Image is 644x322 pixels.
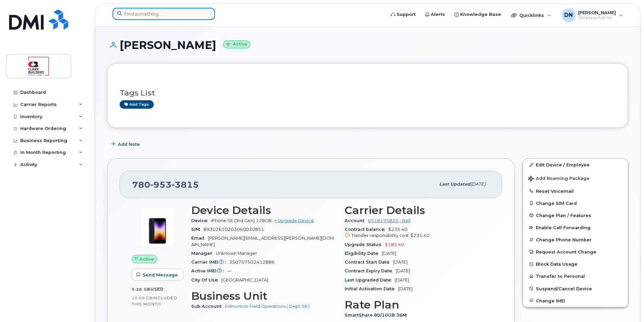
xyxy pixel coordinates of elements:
span: iPhone SE (3rd Gen) 128GB [211,218,272,223]
span: 3815 [172,180,199,190]
button: Block Data Usage [523,258,628,270]
span: Upgrade Status [345,242,385,247]
span: Add Roaming Package [528,176,590,182]
span: Send Message [143,272,178,278]
span: 780 [132,180,199,190]
span: [GEOGRAPHIC_DATA] [221,277,268,283]
span: Active [140,256,154,262]
span: [DATE] [396,268,410,273]
span: Change Plan / Features [536,213,591,218]
span: — [227,268,231,273]
small: Active [223,41,250,48]
span: Initial Activation Date [345,286,398,291]
span: [DATE] [382,251,396,256]
span: Email [191,236,208,241]
iframe: Messenger Launcher [615,293,639,317]
button: Change SIM Card [523,197,628,209]
h3: Tags List [120,89,616,97]
button: Send Message [132,269,183,281]
span: Eligibility Date [345,251,382,256]
span: SmartShare 80/10GB 36M [345,313,410,318]
h1: [PERSON_NAME] [107,39,628,51]
button: Reset Voicemail [523,185,628,197]
span: City Of Use [191,277,221,283]
span: [DATE] [395,277,409,283]
button: Enable Call Forwarding [523,221,628,234]
button: Request Account Change [523,246,628,258]
button: Change Plan / Features [523,209,628,221]
h3: Device Details [191,204,337,216]
button: Transfer to Personal [523,270,628,282]
span: Contract balance [345,227,388,232]
img: image20231002-3703462-1angbar.jpeg [137,208,178,248]
span: 5.26 GB [132,287,150,292]
span: Unknown Manager [216,251,257,256]
span: included this month [132,295,177,306]
span: Account [345,218,368,223]
a: + Upgrade Device [274,218,314,223]
span: Active IMEI [191,268,227,273]
h3: Carrier Details [345,204,490,216]
span: $235.40 [345,227,490,239]
a: 0518195820 - Bell [368,218,411,223]
span: 953 [150,180,172,190]
span: Suspend/Cancel Device [536,286,592,291]
span: Transfer responsibility cost [351,233,409,238]
button: Suspend/Cancel Device [523,283,628,295]
span: used [150,287,164,292]
a: Edit Device / Employee [523,159,628,171]
span: 89302610203060030851 [203,227,264,232]
span: Device [191,218,211,223]
a: Edmonton Field Operations ( Dept 08 ) [225,304,310,309]
span: Manager [191,251,216,256]
a: Add tags [120,100,154,109]
span: Contract Start Date [345,260,393,265]
span: Last Upgraded Date [345,277,395,283]
h3: Rate Plan [345,299,490,311]
span: $235.40 [410,233,429,238]
span: [DATE] [393,260,407,265]
button: Change IMEI [523,295,628,307]
span: Contract Expiry Date [345,268,396,273]
button: Change Phone Number [523,234,628,246]
span: Last updated [439,182,470,187]
span: Sub Account [191,304,225,309]
span: SIM [191,227,203,232]
span: [DATE] [398,286,413,291]
span: 10.00 GB [132,296,153,300]
button: Add Note [107,138,146,150]
span: Add Note [118,141,140,147]
h3: Business Unit [191,290,337,302]
span: [DATE] [470,182,486,187]
span: Enable Call Forwarding [536,225,591,230]
span: Carrier IMEI [191,260,229,265]
button: Add Roaming Package [523,171,628,185]
span: [PERSON_NAME][EMAIL_ADDRESS][PERSON_NAME][DOMAIN_NAME] [191,236,334,247]
span: 350757502412886 [229,260,275,265]
span: $185.40 [385,242,404,247]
